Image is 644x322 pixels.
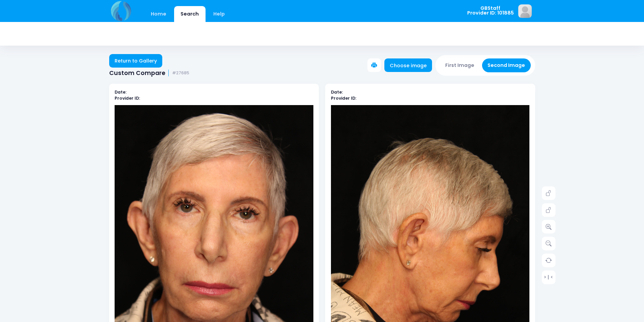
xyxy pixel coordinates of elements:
[482,58,531,72] button: Second Image
[115,95,140,101] b: Provider ID:
[109,54,163,68] a: Return to Gallery
[467,6,514,16] span: GBStaff Provider ID: 101885
[115,89,126,95] b: Date:
[542,270,555,284] a: > | <
[172,71,189,76] small: #27685
[207,6,231,22] a: Help
[174,6,206,22] a: Search
[518,4,532,18] img: image
[331,89,343,95] b: Date:
[440,58,480,72] button: First Image
[331,95,356,101] b: Provider ID:
[384,58,432,72] a: Choose image
[144,6,173,22] a: Home
[109,70,165,77] span: Custom Compare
